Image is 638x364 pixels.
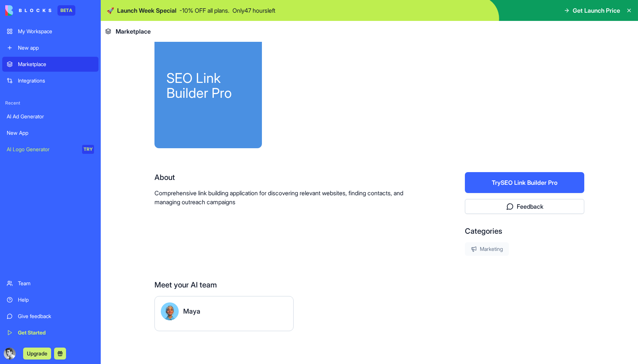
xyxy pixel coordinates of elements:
[4,348,16,360] img: ACg8ocKT_6FDQWOwkBrimU9-k1H66kYNBt9q5NNtBsU-d4o92lCLqRQo=s96-c
[2,109,98,124] a: AI Ad Generator
[154,189,417,206] p: Comprehensive link building application for discovering relevant websites, finding contacts, and ...
[2,325,98,340] a: Get Started
[154,280,584,290] div: Meet your AI team
[2,309,98,324] a: Give feedback
[23,348,51,360] button: Upgrade
[573,6,620,15] span: Get Launch Price
[7,146,77,153] div: AI Logo Generator
[2,142,98,157] a: AI Logo GeneratorTRY
[23,349,51,357] a: Upgrade
[2,40,98,55] a: New app
[117,6,176,15] span: Launch Week Special
[2,100,98,106] span: Recent
[2,292,98,307] a: Help
[18,329,94,336] div: Get Started
[2,57,98,72] a: Marketplace
[18,280,94,287] div: Team
[465,172,584,193] button: TrySEO Link Builder Pro
[18,28,94,35] div: My Workspace
[2,24,98,39] a: My Workspace
[2,73,98,88] a: Integrations
[7,113,94,120] div: AI Ad Generator
[183,306,200,317] div: Maya
[18,77,94,84] div: Integrations
[82,145,94,154] div: TRY
[116,27,151,36] span: Marketplace
[5,5,75,16] a: BETA
[465,226,584,236] div: Categories
[179,6,229,15] p: - 10 % OFF all plans.
[7,129,94,137] div: New App
[18,60,94,68] div: Marketplace
[465,199,584,214] button: Feedback
[232,6,275,15] p: Only 47 hours left
[18,44,94,52] div: New app
[5,5,51,16] img: logo
[18,312,94,320] div: Give feedback
[2,276,98,291] a: Team
[166,71,250,100] div: SEO Link Builder Pro
[465,242,509,256] div: Marketing
[57,5,75,16] div: BETA
[161,302,179,320] img: Maya_avatar.png
[18,296,94,304] div: Help
[154,172,417,183] div: About
[2,125,98,140] a: New App
[107,6,114,15] span: 🚀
